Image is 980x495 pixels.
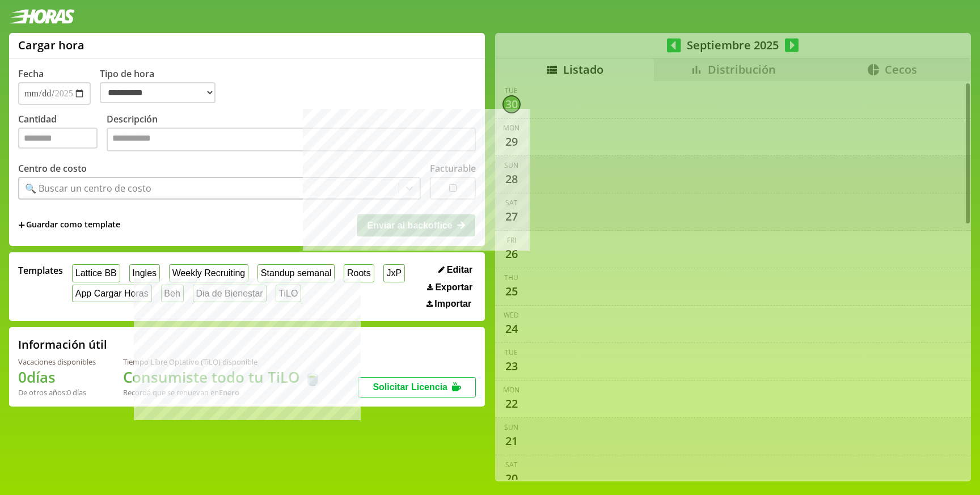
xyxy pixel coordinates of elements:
input: Cantidad [18,128,98,149]
label: Tipo de hora [100,67,225,105]
h2: Información útil [18,337,107,352]
label: Fecha [18,67,44,80]
div: Vacaciones disponibles [18,357,96,367]
b: Enero [219,387,239,397]
button: Roots [344,264,374,282]
span: Editar [447,265,472,275]
label: Cantidad [18,113,107,154]
button: Dia de Bienestar [193,285,267,302]
label: Facturable [430,162,476,175]
span: Templates [18,264,63,277]
button: Standup semanal [257,264,335,282]
label: Descripción [107,113,476,154]
span: + [18,219,25,231]
select: Tipo de hora [100,82,216,103]
div: De otros años: 0 días [18,387,96,397]
img: logotipo [9,9,75,24]
span: Importar [434,299,471,309]
div: Tiempo Libre Optativo (TiLO) disponible [123,357,322,367]
div: Recordá que se renuevan en [123,387,322,397]
textarea: Descripción [107,128,476,151]
button: Beh [161,285,184,302]
button: Ingles [129,264,160,282]
h1: 0 días [18,367,96,387]
span: Exportar [435,282,472,293]
button: Editar [435,264,476,276]
button: TiLO [276,285,302,302]
button: Weekly Recruiting [169,264,248,282]
button: Solicitar Licencia [358,377,476,397]
button: App Cargar Horas [72,285,152,302]
h1: Cargar hora [18,37,85,53]
span: Solicitar Licencia [373,382,447,392]
span: +Guardar como template [18,219,120,231]
button: Exportar [424,282,476,293]
button: JxP [383,264,405,282]
button: Lattice BB [72,264,120,282]
label: Centro de costo [18,162,87,175]
div: 🔍 Buscar un centro de costo [25,182,151,194]
h1: Consumiste todo tu TiLO 🍵 [123,367,322,387]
